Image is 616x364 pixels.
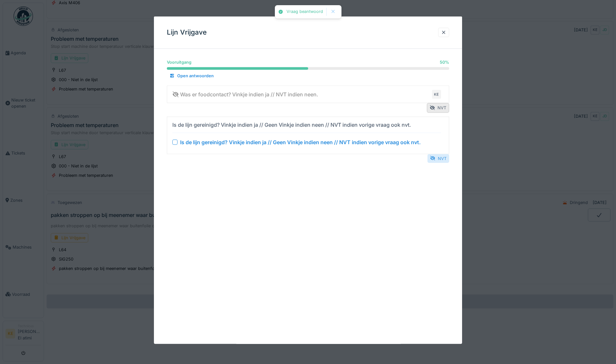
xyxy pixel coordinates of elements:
[427,103,449,112] div: NVT
[167,71,216,80] div: Open antwoorden
[167,67,449,70] progress: 50 %
[170,119,446,151] summary: Is de lijn gereinigd? Vinkje indien ja // Geen Vinkje indien neen // NVT indien vorige vraag ook ...
[172,121,411,128] div: Is de lijn gereinigd? Vinkje indien ja // Geen Vinkje indien neen // NVT indien vorige vraag ook ...
[167,59,191,65] div: Vooruitgang
[172,91,318,98] div: Was er foodcontact? Vinkje indien ja // NVT indien neen.
[286,9,323,15] div: Vraag beantwoord
[427,154,449,163] div: NVT
[440,59,449,65] div: 50 %
[180,138,421,146] div: Is de lijn gereinigd? Vinkje indien ja // Geen Vinkje indien neen // NVT indien vorige vraag ook ...
[170,88,446,100] summary: Was er foodcontact? Vinkje indien ja // NVT indien neen.KE
[432,90,441,99] div: KE
[167,28,207,37] h3: Lijn Vrijgave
